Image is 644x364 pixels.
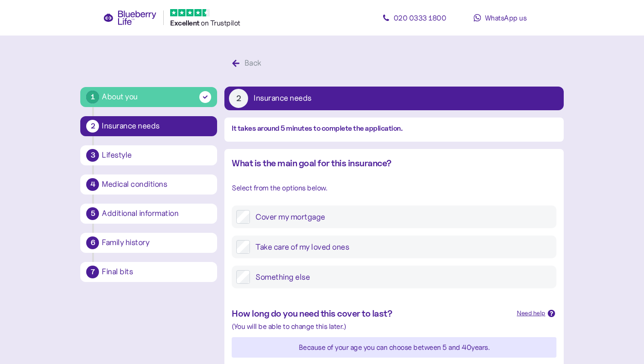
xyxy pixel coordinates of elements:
[80,174,217,195] button: 4Medical conditions
[232,182,556,194] div: Select from the options below.
[485,13,527,22] span: WhatsApp us
[102,180,211,189] div: Medical conditions
[86,207,99,220] div: 5
[102,122,211,130] div: Insurance needs
[80,145,217,165] button: 3Lifestyle
[229,89,248,108] div: 2
[224,54,271,73] button: Back
[86,120,99,133] div: 2
[80,204,217,224] button: 5Additional information
[80,87,217,107] button: 1About you
[86,91,99,103] div: 1
[80,116,217,136] button: 2Insurance needs
[170,19,201,27] span: Excellent ️
[80,262,217,282] button: 7Final bits
[232,321,556,332] div: (You will be able to change this later.)
[250,240,551,254] label: Take care of my loved ones
[86,266,99,278] div: 7
[201,18,240,27] span: on Trustpilot
[80,233,217,253] button: 6Family history
[224,87,563,110] button: 2Insurance needs
[102,268,211,276] div: Final bits
[86,236,99,249] div: 6
[244,57,261,69] div: Back
[232,123,556,134] div: It takes around 5 minutes to complete the application.
[102,210,211,218] div: Additional information
[86,149,99,162] div: 3
[394,13,447,22] span: 020 0333 1800
[232,342,556,353] div: Because of your age you can choose between 5 and 40 years.
[102,239,211,247] div: Family history
[250,210,551,224] label: Cover my mortgage
[373,9,455,27] a: 020 0333 1800
[517,308,545,318] div: Need help
[250,270,551,284] label: Something else
[232,156,556,170] div: What is the main goal for this insurance?
[102,91,138,103] div: About you
[102,151,211,159] div: Lifestyle
[254,94,312,103] div: Insurance needs
[232,307,509,321] div: How long do you need this cover to last?
[459,9,541,27] a: WhatsApp us
[86,178,99,191] div: 4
